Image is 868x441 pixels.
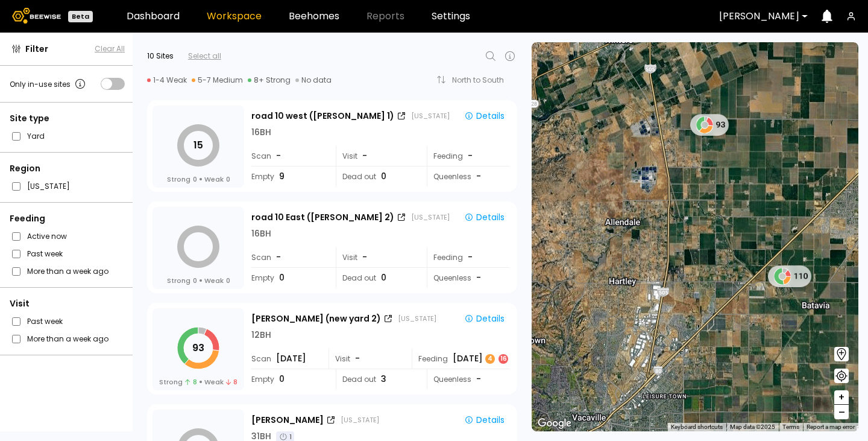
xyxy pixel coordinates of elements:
span: + [838,390,845,405]
div: Select all [188,51,221,62]
div: No data [295,75,332,85]
div: Dead out [336,369,418,389]
span: - [276,251,281,264]
div: Empty [251,167,327,186]
button: Keyboard shortcuts [671,423,723,431]
label: More than a week ago [27,332,108,345]
label: Past week [27,315,63,328]
tspan: 93 [192,341,204,355]
span: Map data ©2025 [730,424,775,430]
span: 8 [226,377,237,387]
a: Report a map error [807,424,855,430]
div: Strong Weak [159,377,237,387]
div: road 10 East ([PERSON_NAME] 2) [251,211,394,224]
label: Yard [27,130,45,142]
div: Scan [251,247,327,267]
div: Feeding [412,349,509,369]
span: Reports [366,11,404,21]
span: - [362,251,367,264]
span: - [276,150,281,162]
label: More than a week ago [27,265,108,278]
div: 1-4 Weak [147,75,187,85]
div: Feeding [427,247,509,267]
div: 110 [768,265,811,287]
div: Visit [336,146,418,166]
div: Queenless [427,268,509,288]
div: Queenless [427,369,509,389]
span: 0 [193,174,197,184]
span: 8 [185,377,197,387]
div: Region [10,162,125,175]
div: North to South [452,77,512,84]
div: Strong Weak [167,276,230,285]
div: Details [464,313,505,324]
div: 16 BH [251,227,271,240]
span: - [476,170,481,183]
div: 8+ Strong [248,75,291,85]
div: 4 [485,354,495,364]
div: Dead out [336,268,418,288]
a: Workspace [207,11,262,21]
div: Details [464,414,505,425]
a: Settings [432,11,470,21]
div: Details [464,110,505,121]
img: Google [535,416,574,431]
div: Visit [10,297,125,310]
span: 0 [381,271,386,284]
div: Dead out [336,167,418,186]
div: Feeding [427,146,509,166]
span: - [362,150,367,162]
span: 0 [193,276,197,285]
div: road 10 west ([PERSON_NAME] 1) [251,110,394,122]
div: Beta [68,11,93,22]
button: Details [459,311,509,326]
span: 0 [226,276,230,285]
div: 93 [690,113,729,135]
span: 0 [226,174,230,184]
span: 9 [279,170,285,183]
a: Open this area in Google Maps (opens a new window) [535,416,574,431]
div: [US_STATE] [341,415,379,425]
div: Scan [251,146,327,166]
div: Visit [329,349,411,369]
button: + [834,390,849,405]
div: 5-7 Medium [192,75,243,85]
div: [US_STATE] [411,212,450,222]
span: - [355,352,360,365]
span: - [476,373,481,385]
div: 16 BH [251,126,271,139]
div: Strong Weak [167,174,230,184]
div: Feeding [10,212,125,225]
span: 0 [279,271,285,284]
a: Beehomes [289,11,339,21]
label: [US_STATE] [27,180,70,192]
div: - [468,150,474,162]
div: 12 BH [251,329,271,341]
div: 16 [498,354,508,364]
button: Details [459,412,509,428]
span: [DATE] [276,352,306,365]
div: Queenless [427,167,509,186]
div: Details [464,212,505,223]
div: [US_STATE] [398,314,436,323]
button: – [834,405,849,419]
a: Terms (opens in new tab) [782,424,799,430]
span: 0 [279,373,285,385]
button: Clear All [95,43,125,54]
div: Scan [251,349,327,369]
img: Beewise logo [12,8,61,24]
div: [PERSON_NAME] [251,414,324,427]
span: - [476,271,481,284]
a: Dashboard [127,11,180,21]
label: Past week [27,247,63,260]
label: Active now [27,230,67,243]
div: Only in-use sites [10,77,87,91]
div: [DATE] [453,352,509,365]
div: Empty [251,268,327,288]
button: Details [459,209,509,225]
div: Empty [251,369,327,389]
div: [US_STATE] [411,111,450,121]
span: – [838,405,845,420]
tspan: 15 [193,138,203,152]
